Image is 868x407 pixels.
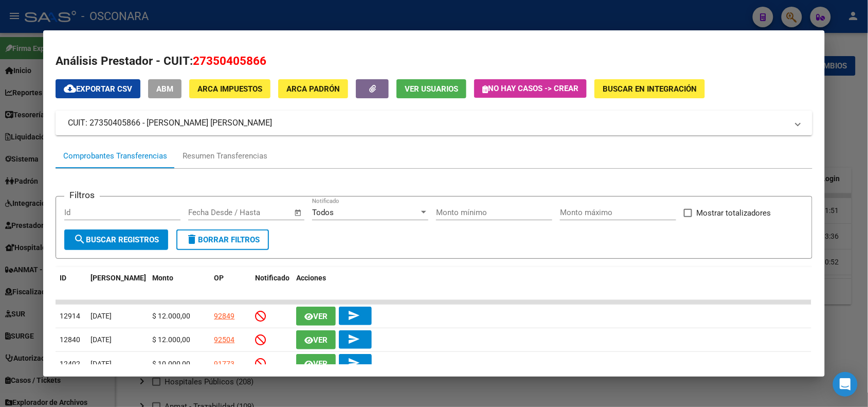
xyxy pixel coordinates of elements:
[474,79,587,98] button: No hay casos -> Crear
[86,267,148,301] datatable-header-cell: Fecha T.
[186,235,260,244] span: Borrar Filtros
[56,111,812,135] mat-expansion-panel-header: CUIT: 27350405866 - [PERSON_NAME] [PERSON_NAME]
[348,309,360,322] mat-icon: send
[210,267,251,301] datatable-header-cell: OP
[91,312,112,320] span: [DATE]
[348,333,360,345] mat-icon: send
[313,335,328,345] span: Ver
[91,335,112,344] span: [DATE]
[255,274,290,282] span: Notificado
[64,82,76,95] mat-icon: cloud_download
[74,235,159,244] span: Buscar Registros
[833,372,858,397] div: Open Intercom Messenger
[214,335,234,344] a: 92504
[56,79,140,98] button: Exportar CSV
[197,84,262,94] span: ARCA Impuestos
[63,150,167,162] div: Comprobantes Transferencias
[296,330,336,349] button: Ver
[296,354,336,373] button: Ver
[148,79,182,98] button: ABM
[91,360,112,368] span: [DATE]
[292,267,811,301] datatable-header-cell: Acciones
[313,312,328,321] span: Ver
[60,360,80,368] span: 12402
[64,84,132,94] span: Exportar CSV
[278,79,348,98] button: ARCA Padrón
[152,312,190,320] span: $ 12.000,00
[312,208,334,217] span: Todos
[64,229,168,250] button: Buscar Registros
[189,79,270,98] button: ARCA Impuestos
[64,188,100,202] h3: Filtros
[148,267,210,301] datatable-header-cell: Monto
[286,84,340,94] span: ARCA Padrón
[313,359,328,368] span: Ver
[405,84,458,94] span: Ver Usuarios
[214,360,234,368] a: 91773
[91,274,146,282] span: [PERSON_NAME]
[56,267,86,301] datatable-header-cell: ID
[396,79,466,98] button: Ver Usuarios
[603,84,697,94] span: Buscar en Integración
[56,52,812,70] h2: Análisis Prestador - CUIT:
[292,207,304,219] button: Open calendar
[482,84,578,93] span: No hay casos -> Crear
[74,233,86,245] mat-icon: search
[152,274,173,282] span: Monto
[251,267,292,301] datatable-header-cell: Notificado
[214,274,224,282] span: OP
[68,117,787,129] mat-panel-title: CUIT: 27350405866 - [PERSON_NAME] [PERSON_NAME]
[60,312,80,320] span: 12914
[188,208,230,217] input: Fecha inicio
[296,307,336,326] button: Ver
[193,54,266,67] span: 27350405866
[186,233,198,245] mat-icon: delete
[183,150,267,162] div: Resumen Transferencias
[152,360,190,368] span: $ 10.000,00
[152,335,190,344] span: $ 12.000,00
[239,208,289,217] input: Fecha fin
[696,207,771,219] span: Mostrar totalizadores
[60,274,66,282] span: ID
[296,274,326,282] span: Acciones
[214,312,234,320] a: 92849
[176,229,269,250] button: Borrar Filtros
[156,84,173,94] span: ABM
[348,357,360,369] mat-icon: send
[594,79,705,98] button: Buscar en Integración
[60,335,80,344] span: 12840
